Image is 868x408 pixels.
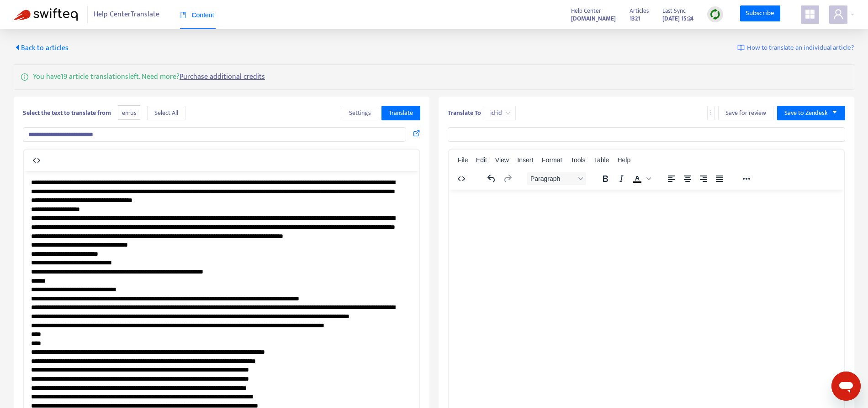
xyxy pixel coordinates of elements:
[484,172,499,185] button: Undo
[14,8,78,21] img: Swifteq
[804,9,815,20] span: appstore
[495,156,509,164] span: View
[490,106,510,120] span: id-id
[180,71,265,83] a: Purchase additional credits
[737,43,854,53] a: How to translate an individual article?
[664,172,679,185] button: Align left
[630,6,649,16] span: Articles
[662,6,686,16] span: Last Sync
[784,108,828,118] span: Save to Zendesk
[614,172,629,185] button: Italic
[458,156,468,164] span: File
[725,108,766,118] span: Save for review
[14,42,69,54] span: Back to articles
[14,44,21,51] span: caret-left
[180,11,214,19] span: Content
[662,14,693,24] strong: [DATE] 15:24
[709,9,721,20] img: sync.dc5367851b00ba804db3.png
[747,43,854,53] span: How to translate an individual article?
[476,156,487,164] span: Edit
[680,172,695,185] button: Align center
[147,106,185,120] button: Select All
[718,106,773,120] button: Save for review
[21,72,28,81] span: info-circle
[349,108,371,118] span: Settings
[708,109,714,115] span: more
[448,108,481,118] b: Translate To
[571,6,601,16] span: Help Center
[831,372,861,401] iframe: Button to launch messaging window
[777,106,845,120] button: Save to Zendeskcaret-down
[118,105,140,120] span: en-us
[527,172,586,185] button: Block Paragraph
[712,172,727,185] button: Justify
[180,12,186,18] span: book
[154,108,178,118] span: Select All
[740,5,780,22] a: Subscribe
[739,172,754,185] button: Reveal or hide additional toolbar items
[831,109,838,115] span: caret-down
[500,172,515,185] button: Redo
[630,14,640,24] strong: 1321
[707,106,715,120] button: more
[542,156,562,164] span: Format
[571,14,616,24] strong: [DOMAIN_NAME]
[571,13,616,24] a: [DOMAIN_NAME]
[833,9,844,20] span: user
[737,44,745,52] img: image-link
[389,108,413,118] span: Translate
[342,106,378,120] button: Settings
[594,156,609,164] span: Table
[571,156,586,164] span: Tools
[598,172,613,185] button: Bold
[696,172,711,185] button: Align right
[23,108,111,118] b: Select the text to translate from
[94,6,159,23] span: Help Center Translate
[617,156,630,164] span: Help
[530,175,575,182] span: Paragraph
[381,106,420,120] button: Translate
[33,72,265,83] p: You have 19 article translations left. Need more?
[630,172,652,185] div: Text color Black
[517,156,533,164] span: Insert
